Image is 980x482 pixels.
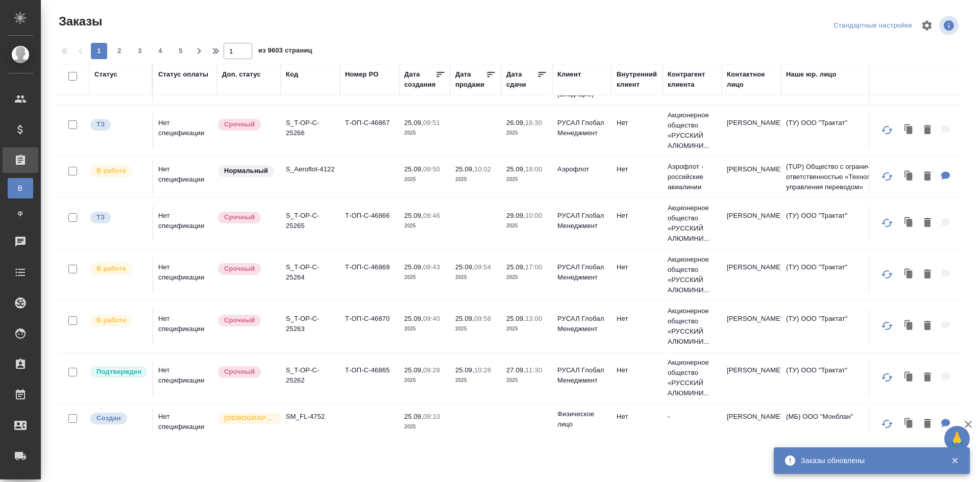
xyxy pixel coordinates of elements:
p: Нет [617,211,657,221]
div: Статус оплаты [158,69,208,80]
p: S_T-OP-C-25264 [286,262,335,283]
p: 2025 [404,128,445,138]
td: Нет спецификации [153,159,217,195]
p: 25.09, [404,212,423,219]
button: Обновить [875,211,899,235]
td: Нет спецификации [153,360,217,396]
p: 2025 [404,221,445,231]
button: Удалить [919,213,936,234]
p: 10:00 [525,212,542,219]
a: Ф [8,204,33,224]
p: 09:54 [474,263,491,271]
p: S_T-OP-C-25266 [286,118,335,138]
p: 25.09, [455,315,474,322]
div: Наше юр. лицо [786,69,837,80]
span: 4 [152,46,168,56]
p: РУСАЛ Глобал Менеджмент [557,314,606,334]
button: Удалить [919,316,936,337]
button: Клонировать [899,264,919,285]
button: Закрыть [944,456,965,465]
p: Срочный [224,367,255,377]
p: 29.09, [506,212,525,219]
p: 25.09, [506,165,525,173]
p: 09:58 [474,315,491,322]
td: Нет спецификации [153,206,217,241]
td: (ТУ) ООО "Трактат" [781,309,903,344]
div: Выставляет КМ при отправке заказа на расчет верстке (для тикета) или для уточнения сроков на прои... [89,118,147,132]
button: 5 [173,43,189,59]
div: Контрагент клиента [668,69,717,90]
div: Выставляет КМ после уточнения всех необходимых деталей и получения согласия клиента на запуск. С ... [89,365,147,379]
div: Выставляет ПМ после принятия заказа от КМа [89,314,147,327]
p: 10:28 [474,366,491,374]
button: 2 [111,43,128,59]
p: 2025 [506,324,547,334]
p: 25.09, [404,263,423,271]
td: (ТУ) ООО "Трактат" [781,257,903,293]
td: [PERSON_NAME] [722,407,781,442]
button: Удалить [919,414,936,435]
td: Нет спецификации [153,113,217,148]
p: 10:02 [474,165,491,173]
span: Заказы [56,13,102,30]
p: 13:00 [525,315,542,322]
p: Создан [96,413,121,423]
div: split button [831,18,915,34]
p: Акционерное общество «РУССКИЙ АЛЮМИНИ... [668,203,717,244]
p: РУСАЛ Глобал Менеджмент [557,118,606,138]
p: 09:28 [423,366,440,374]
p: 25.09, [404,165,423,173]
p: 17:00 [525,263,542,271]
div: Выставляет ПМ после принятия заказа от КМа [89,164,147,178]
p: Подтвержден [96,367,141,377]
button: Клонировать [899,120,919,141]
button: Обновить [875,412,899,436]
p: 2025 [506,375,547,386]
p: 25.09, [404,413,423,420]
span: 3 [132,46,148,56]
p: 2025 [404,174,445,185]
p: Акционерное общество «РУССКИЙ АЛЮМИНИ... [668,358,717,398]
div: Статус по умолчанию для стандартных заказов [217,164,276,178]
div: Номер PO [345,69,378,80]
td: Нет спецификации [153,407,217,442]
div: Доп. статус [222,69,261,80]
p: SM_FL-4752 [286,412,335,422]
p: В работе [96,264,126,274]
td: (МБ) ООО "Монблан" [781,407,903,442]
p: В работе [96,166,126,176]
p: РУСАЛ Глобал Менеджмент [557,365,606,386]
p: 09:51 [423,119,440,126]
p: 09:40 [423,315,440,322]
td: [PERSON_NAME] [722,113,781,148]
div: Дата сдачи [506,69,537,90]
p: Нет [617,164,657,174]
span: 2 [111,46,128,56]
p: 27.09, [506,366,525,374]
p: Акционерное общество «РУССКИЙ АЛЮМИНИ... [668,306,717,347]
p: 2025 [404,324,445,334]
span: из 9603 страниц [258,44,312,59]
p: 2025 [404,422,445,432]
div: Клиент [557,69,581,80]
button: Клонировать [899,367,919,388]
span: 5 [173,46,189,56]
button: Клонировать [899,414,919,435]
button: 🙏 [944,426,970,451]
div: Выставляет ПМ после принятия заказа от КМа [89,262,147,276]
div: Выставляется автоматически, если на указанный объем услуг необходимо больше времени в стандартном... [217,118,276,132]
p: ТЗ [96,212,105,222]
p: Срочный [224,315,255,325]
p: В работе [96,315,126,325]
td: (TUP) Общество с ограниченной ответственностью «Технологии управления переводом» [781,157,903,197]
button: Клонировать [899,166,919,187]
p: Срочный [224,119,255,130]
p: 25.09, [455,366,474,374]
p: 2025 [455,272,496,283]
button: Обновить [875,164,899,189]
button: Удалить [919,120,936,141]
p: Физическое лицо (Смоленская) [557,409,606,440]
p: 2025 [455,375,496,386]
p: 18:00 [525,165,542,173]
p: Срочный [224,212,255,222]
